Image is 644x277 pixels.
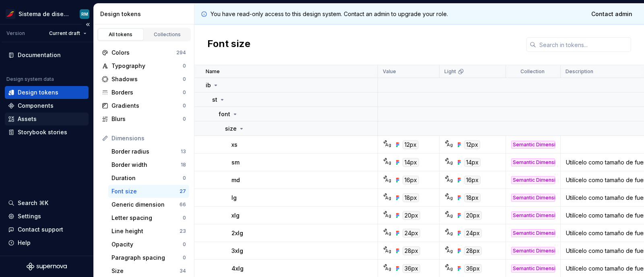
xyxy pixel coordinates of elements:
[5,210,89,223] a: Settings
[5,86,89,99] a: Design tokens
[511,141,555,149] div: Semantic Dimension
[446,248,453,254] div: Ag
[183,103,186,109] div: 0
[99,46,189,59] a: Colors294
[212,96,217,104] p: st
[402,229,420,238] div: 24px
[6,76,54,82] div: Design system data
[385,177,391,183] div: Ag
[176,49,186,56] div: 294
[231,265,244,273] p: 4xlg
[5,197,89,209] button: Search ⌘K
[111,62,183,70] div: Typography
[231,247,243,255] p: 3xlg
[82,19,93,30] button: Collapse sidebar
[183,241,186,248] div: 0
[2,5,92,23] button: Sistema de diseño IberiaRM
[183,89,186,96] div: 0
[183,215,186,221] div: 0
[446,177,453,183] div: Ag
[464,193,481,202] div: 18px
[99,86,189,99] a: Borders0
[5,236,89,249] button: Help
[108,251,189,264] a: Paragraph spacing0
[385,248,391,254] div: Ag
[183,116,186,122] div: 0
[5,49,89,62] a: Documentation
[18,199,48,207] div: Search ⌘K
[591,10,632,18] span: Contact admin
[446,212,453,219] div: Ag
[231,176,240,184] p: md
[81,11,88,17] div: RM
[99,73,189,86] a: Shadows0
[444,68,456,75] p: Light
[18,212,41,220] div: Settings
[101,31,141,38] div: All tokens
[402,140,419,149] div: 12px
[18,226,63,234] div: Contact support
[511,229,555,237] div: Semantic Dimension
[27,263,67,271] svg: Supernova Logo
[108,238,189,251] a: Opacity0
[180,188,186,195] div: 27
[464,264,482,273] div: 36px
[111,214,183,222] div: Letter spacing
[231,211,239,220] p: xlg
[225,125,237,133] p: size
[231,141,237,149] p: xs
[207,37,250,52] h2: Font size
[446,159,453,166] div: Ag
[402,246,420,255] div: 28px
[206,68,220,75] p: Name
[111,187,180,195] div: Font size
[111,75,183,83] div: Shadows
[446,142,453,148] div: Ag
[111,49,176,57] div: Colors
[18,102,54,110] div: Components
[566,68,593,75] p: Description
[511,176,555,184] div: Semantic Dimension
[180,201,186,208] div: 66
[111,161,181,169] div: Border width
[99,99,189,112] a: Gradients0
[6,30,25,37] div: Version
[18,128,67,136] div: Storybook stories
[111,227,180,235] div: Line height
[402,264,420,273] div: 36px
[108,211,189,224] a: Letter spacing0
[45,28,90,39] button: Current draft
[402,158,419,167] div: 14px
[100,10,191,18] div: Design tokens
[586,7,638,21] a: Contact admin
[511,211,555,220] div: Semantic Dimension
[18,51,61,59] div: Documentation
[111,102,183,110] div: Gradients
[520,68,545,75] p: Collection
[511,247,555,255] div: Semantic Dimension
[108,145,189,158] a: Border radius13
[231,194,237,202] p: lg
[206,81,211,89] p: ib
[464,176,481,185] div: 16px
[464,229,482,238] div: 24px
[219,110,230,118] p: font
[5,113,89,125] a: Assets
[180,228,186,234] div: 23
[111,254,183,262] div: Paragraph spacing
[111,174,183,182] div: Duration
[5,99,89,112] a: Components
[385,159,391,166] div: Ag
[385,212,391,219] div: Ag
[464,158,481,167] div: 14px
[402,211,420,220] div: 20px
[536,37,631,52] input: Search in tokens...
[19,10,70,18] div: Sistema de diseño Iberia
[464,246,482,255] div: 28px
[147,31,188,38] div: Collections
[111,240,183,248] div: Opacity
[111,148,181,156] div: Border radius
[111,134,186,142] div: Dimensions
[18,88,58,96] div: Design tokens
